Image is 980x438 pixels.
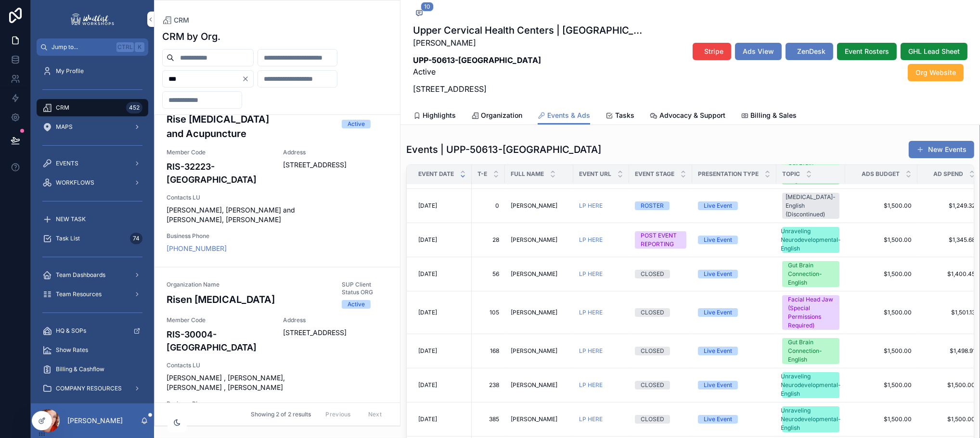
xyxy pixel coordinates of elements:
[923,381,975,389] span: $1,500.00
[923,347,975,355] a: $1,498.91
[635,415,686,424] a: CLOSED
[56,327,86,335] span: HQ & SOPs
[348,120,365,128] div: Active
[615,111,634,120] span: Tasks
[56,179,94,187] span: WORKFLOWS
[413,107,456,126] a: Highlights
[538,107,590,125] a: Events & Ads
[851,415,912,423] a: $1,500.00
[511,347,567,355] a: [PERSON_NAME]
[413,54,644,77] p: Active
[916,68,956,77] span: Org Website
[418,309,437,316] span: [DATE]
[56,67,84,75] span: My Profile
[167,281,330,288] span: Organization Name
[37,286,148,303] a: Team Resources
[698,347,771,355] a: Live Event
[418,381,466,389] a: [DATE]
[511,170,544,178] span: Full Name
[851,381,912,389] span: $1,500.00
[413,24,644,37] h1: Upper Cervical Health Centers | [GEOGRAPHIC_DATA]
[56,123,73,131] span: MAPS
[477,347,499,355] a: 168
[635,347,686,355] a: CLOSED
[547,111,590,120] span: Events & Ads
[635,308,686,317] a: CLOSED
[511,270,567,278] a: [PERSON_NAME]
[579,202,603,209] a: LP HERE
[477,309,499,316] a: 105
[511,347,557,355] span: [PERSON_NAME]
[481,111,522,120] span: Organization
[579,270,603,277] a: LP HERE
[741,107,797,126] a: Billing & Sales
[923,309,975,316] a: $1,501.13
[641,270,664,278] div: CLOSED
[698,415,771,424] a: Live Event
[56,271,105,279] span: Team Dashboards
[923,236,975,244] a: $1,345.68
[851,202,912,210] a: $1,500.00
[704,236,732,244] div: Live Event
[242,75,253,83] button: Clear
[851,347,912,355] a: $1,500.00
[471,107,522,126] a: Organization
[136,43,143,51] span: K
[933,170,963,178] span: Ad Spend
[52,43,113,51] span: Jump to...
[167,160,271,186] h4: RIS-32223-[GEOGRAPHIC_DATA]
[155,87,400,267] a: Rise [MEDICAL_DATA] and AcupunctureSUP Client Status ORGActiveMember CodeRIS-32223-[GEOGRAPHIC_DA...
[511,381,567,389] a: [PERSON_NAME]
[477,202,499,210] a: 0
[37,361,148,378] a: Billing & Cashflow
[342,281,388,296] span: SUP Client Status ORG
[641,308,664,317] div: CLOSED
[698,381,771,389] a: Live Event
[788,338,834,364] div: Gut Brain Connection-English
[851,236,912,244] a: $1,500.00
[162,30,220,43] h1: CRM by Org.
[511,309,557,316] span: [PERSON_NAME]
[698,270,771,278] a: Live Event
[781,227,841,253] div: Unraveling Neurodevelopmental-English
[579,415,603,423] a: LP HERE
[413,83,644,95] p: [STREET_ADDRESS]
[418,347,466,355] a: [DATE]
[851,270,912,278] span: $1,500.00
[477,381,499,389] span: 238
[477,415,499,423] a: 385
[923,415,975,423] span: $1,500.00
[641,201,664,210] div: ROSTER
[579,309,623,316] a: LP HERE
[704,347,732,355] div: Live Event
[56,160,78,167] span: EVENTS
[56,346,88,354] span: Show Rates
[641,381,664,389] div: CLOSED
[418,347,437,355] span: [DATE]
[418,270,466,278] a: [DATE]
[579,415,623,423] a: LP HERE
[69,12,116,27] img: App logo
[511,270,557,278] span: [PERSON_NAME]
[704,381,732,389] div: Live Event
[167,244,227,253] a: [PHONE_NUMBER]
[579,309,603,316] a: LP HERE
[37,155,148,172] a: EVENTS
[162,15,189,25] a: CRM
[851,309,912,316] a: $1,500.00
[167,328,271,354] h4: RIS-30004-[GEOGRAPHIC_DATA]
[750,111,797,120] span: Billing & Sales
[56,290,102,298] span: Team Resources
[845,47,889,56] span: Event Rosters
[698,201,771,210] a: Live Event
[174,15,189,25] span: CRM
[418,202,437,210] span: [DATE]
[781,372,841,398] div: Unraveling Neurodevelopmental-English
[923,270,975,278] a: $1,400.45
[418,236,466,244] a: [DATE]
